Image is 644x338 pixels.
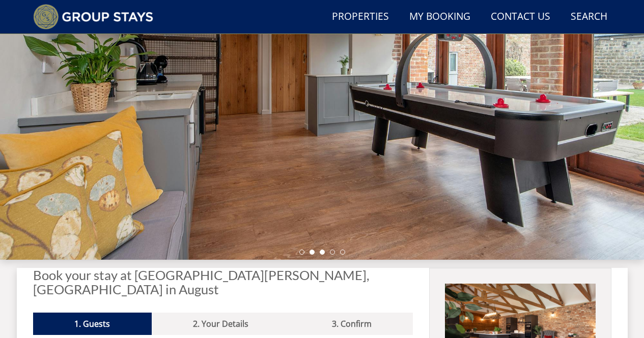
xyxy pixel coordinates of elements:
[567,6,611,28] a: Search
[33,313,152,335] a: 1. Guests
[328,6,393,28] a: Properties
[487,6,554,28] a: Contact Us
[33,268,413,296] h2: Book your stay at [GEOGRAPHIC_DATA][PERSON_NAME], [GEOGRAPHIC_DATA] in August
[290,313,413,335] a: 3. Confirm
[33,4,154,29] img: Group Stays
[405,6,474,28] a: My Booking
[152,313,290,335] a: 2. Your Details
